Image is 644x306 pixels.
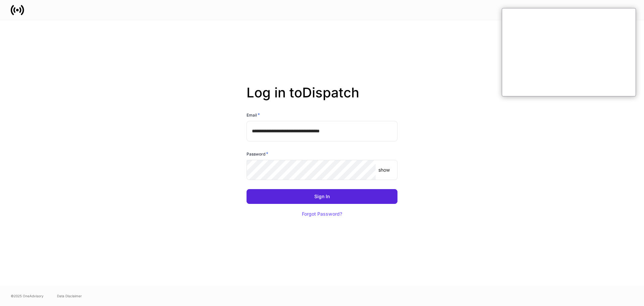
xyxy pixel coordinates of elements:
div: Sign In [314,194,330,199]
a: Data Disclaimer [57,293,82,299]
div: Forgot Password? [302,212,342,216]
h6: Email [247,112,260,118]
p: show [378,167,390,173]
button: Sign In [247,189,397,204]
h6: Password [247,150,268,157]
span: © 2025 OneAdvisory [11,293,44,299]
h2: Log in to Dispatch [247,85,397,112]
button: Forgot Password? [293,207,351,221]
